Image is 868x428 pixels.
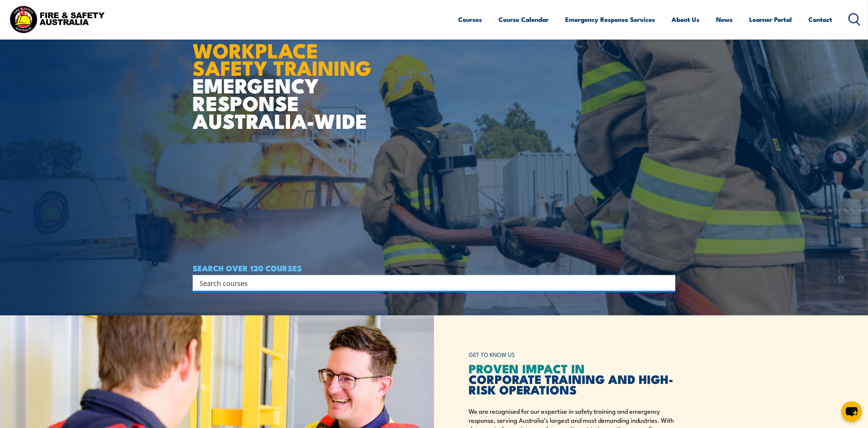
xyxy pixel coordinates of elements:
h1: EMERGENCY RESPONSE AUSTRALIA-WIDE [193,22,377,129]
a: About Us [672,9,700,29]
a: Contact [809,9,833,29]
a: News [716,9,733,29]
h6: GET TO KNOW US [469,348,675,362]
button: Search magnifier button [662,278,673,288]
a: Courses [459,9,482,29]
form: Search form [201,278,660,288]
strong: WORKPLACE SAFETY TRAINING [193,34,371,83]
a: Course Calendar [499,9,549,29]
button: chat-button [841,401,862,422]
h2: CORPORATE TRAINING AND HIGH-RISK OPERATIONS [469,363,675,394]
a: Emergency Response Services [566,9,655,29]
h4: SEARCH OVER 120 COURSES [193,264,675,272]
a: Learner Portal [750,9,792,29]
span: PROVEN IMPACT IN [469,359,585,378]
input: Search input [199,277,659,289]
